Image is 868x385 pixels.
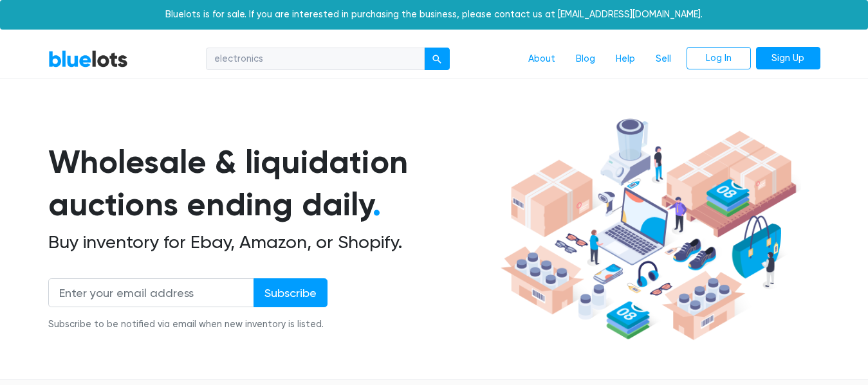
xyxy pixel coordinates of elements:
[48,49,128,68] a: BlueLots
[518,47,566,71] a: About
[48,231,496,253] h2: Buy inventory for Ebay, Amazon, or Shopify.
[206,48,425,71] input: Search for inventory
[605,47,645,71] a: Help
[496,112,801,346] img: hero-ee84e7d0318cb26816c560f6b4441b76977f77a177738b4e94f68c95b2b83dbb.png
[48,318,328,332] div: Subscribe to be notified via email when new inventory is listed.
[254,278,328,307] input: Subscribe
[48,141,496,226] h1: Wholesale & liquidation auctions ending daily
[687,47,751,70] a: Log In
[566,47,605,71] a: Blog
[373,185,381,224] span: .
[645,47,681,71] a: Sell
[48,278,254,307] input: Enter your email address
[756,47,820,70] a: Sign Up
